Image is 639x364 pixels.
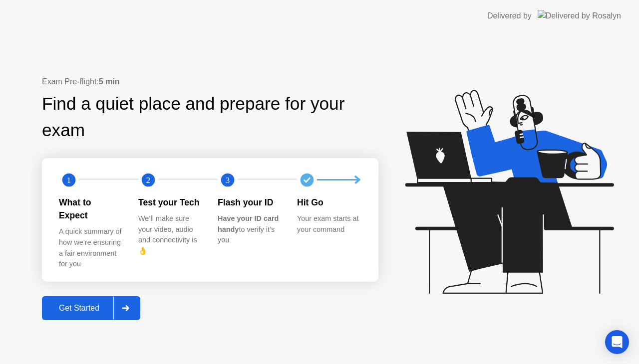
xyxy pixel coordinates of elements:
button: Get Started [42,296,140,320]
div: Get Started [45,304,113,313]
b: Have your ID card handy [218,214,279,233]
text: 2 [146,175,150,184]
div: Flash your ID [218,196,281,209]
b: 5 min [99,77,120,86]
img: Delivered by Rosalyn [538,10,621,21]
div: Open Intercom Messenger [605,330,629,354]
div: Find a quiet place and prepare for your exam [42,91,378,144]
div: Hit Go [297,196,360,209]
text: 3 [226,175,230,184]
div: Your exam starts at your command [297,213,360,235]
div: Delivered by [487,10,532,22]
div: We’ll make sure your video, audio and connectivity is 👌 [138,213,202,256]
div: Exam Pre-flight: [42,76,378,88]
div: Test your Tech [138,196,202,209]
div: A quick summary of how we’re ensuring a fair environment for you [59,226,122,269]
div: What to Expect [59,196,122,222]
text: 1 [67,175,71,184]
div: to verify it’s you [218,213,281,246]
